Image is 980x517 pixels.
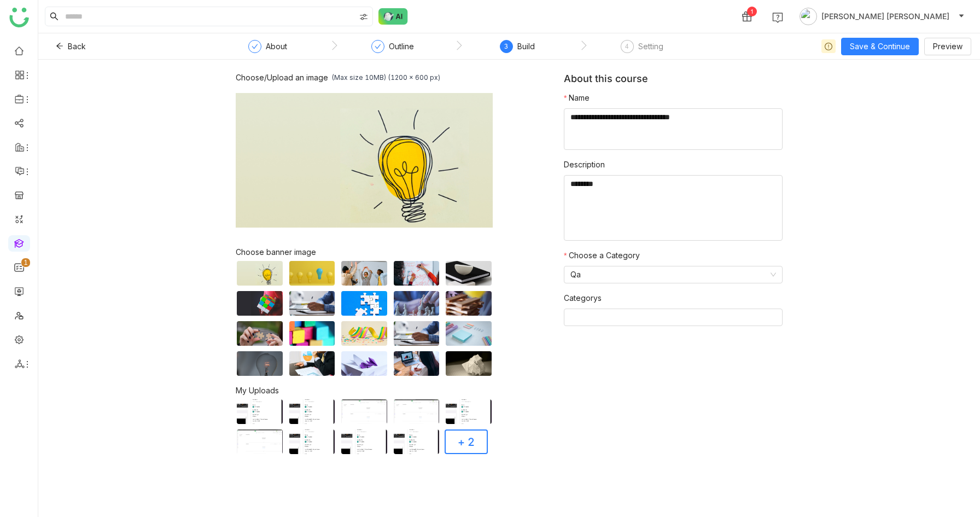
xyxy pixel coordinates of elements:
[47,38,95,55] button: Back
[236,247,493,257] div: Choose banner image
[933,40,962,53] span: Preview
[236,73,328,82] div: Choose/Upload an image
[924,38,971,55] button: Preview
[621,40,663,60] div: 4Setting
[841,38,919,55] button: Save & Continue
[236,386,564,395] div: My Uploads
[359,13,368,21] img: search-type.svg
[389,40,414,53] div: Outline
[564,249,640,262] label: Choose a Category
[378,8,408,25] img: ask-buddy-normal.svg
[747,7,757,16] div: 1
[24,257,28,268] p: 1
[821,10,949,22] span: [PERSON_NAME] [PERSON_NAME]
[21,258,30,267] nz-badge-sup: 1
[248,40,287,60] div: About
[800,8,817,25] img: avatar
[9,8,29,27] img: logo
[458,436,475,448] div: + 2
[564,92,590,104] label: Name
[570,266,776,283] nz-select-item: Qa
[638,40,663,53] div: Setting
[68,40,86,53] span: Back
[625,42,629,50] span: 4
[371,40,414,60] div: Outline
[772,12,783,23] img: help.svg
[266,40,287,53] div: About
[564,159,605,171] label: Description
[504,42,508,50] span: 3
[517,40,535,53] div: Build
[564,73,783,92] div: About this course
[797,8,967,25] button: [PERSON_NAME] [PERSON_NAME]
[331,73,440,82] div: (Max size 10MB) (1200 x 600 px)
[500,40,535,60] div: 3Build
[850,40,910,53] span: Save & Continue
[564,292,602,304] label: Categorys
